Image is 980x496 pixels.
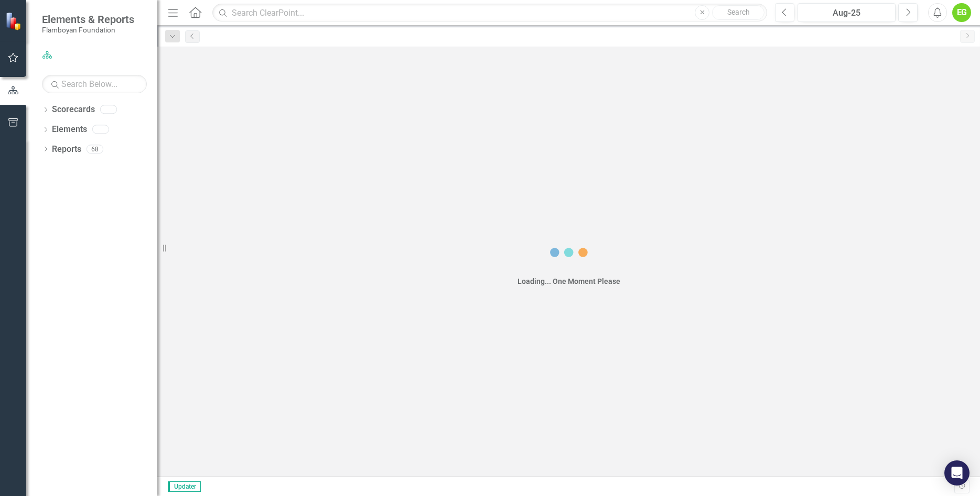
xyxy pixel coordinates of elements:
div: Loading... One Moment Please [518,276,620,286]
a: Elements [52,124,87,136]
span: Updater [168,481,201,492]
div: Open Intercom Messenger [944,460,970,486]
span: Elements & Reports [42,13,134,26]
input: Search Below... [42,75,147,93]
small: Flamboyan Foundation [42,26,134,34]
div: Aug-25 [801,7,892,19]
a: Scorecards [52,104,95,116]
button: Search [712,5,764,20]
button: EG [952,3,971,22]
button: Aug-25 [798,3,896,22]
a: Reports [52,144,81,156]
span: Search [727,8,750,16]
input: Search ClearPoint... [212,4,767,22]
div: 68 [87,145,103,153]
img: ClearPoint Strategy [5,12,24,30]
